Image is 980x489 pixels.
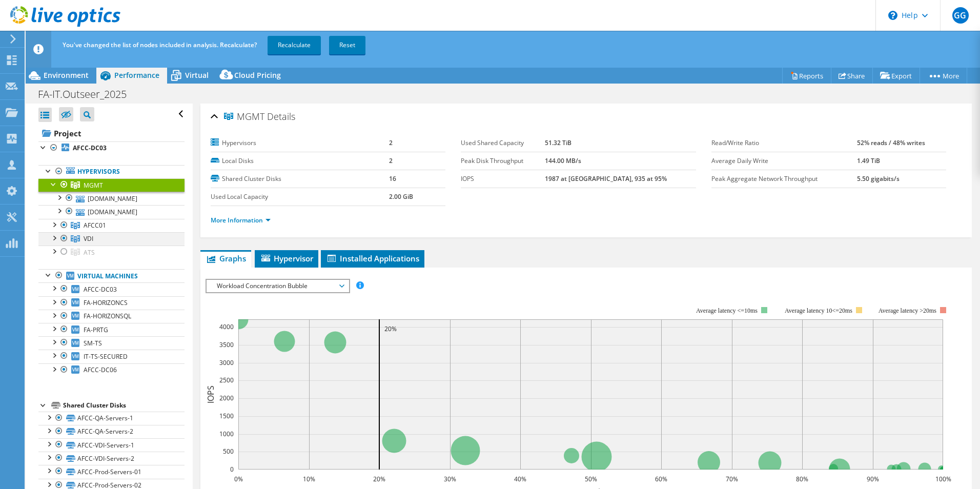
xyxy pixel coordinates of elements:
[219,376,234,384] text: 2500
[785,307,852,314] tspan: Average latency 10<=20ms
[952,7,969,24] span: GG
[38,125,185,141] a: Project
[223,447,234,456] text: 500
[206,253,246,263] span: Graphs
[38,465,185,478] a: AFCC-Prod-Servers-01
[267,110,295,123] span: Details
[384,324,397,333] text: 20%
[857,174,900,183] b: 5.50 gigabits/s
[38,192,185,205] a: [DOMAIN_NAME]
[326,253,419,263] span: Installed Applications
[211,216,271,225] a: More Information
[329,36,365,54] a: Reset
[38,165,185,178] a: Hypervisors
[38,310,185,323] a: FA-HORIZONSQL
[185,70,209,80] span: Virtual
[38,412,185,425] a: AFCC-QA-Servers-1
[38,269,185,282] a: Virtual Machines
[211,192,389,202] label: Used Local Capacity
[879,307,936,314] text: Average latency >20ms
[711,174,857,184] label: Peak Aggregate Network Throughput
[38,282,185,296] a: AFCC-DC03
[84,339,102,348] span: SM-TS
[44,70,89,80] span: Environment
[211,138,389,148] label: Hypervisors
[84,285,117,294] span: AFCC-DC03
[84,325,108,334] span: FA-PRTG
[211,156,389,166] label: Local Disks
[38,350,185,363] a: IT-TS-SECURED
[211,174,389,184] label: Shared Cluster Disks
[219,430,234,438] text: 1000
[260,253,313,263] span: Hypervisor
[212,280,343,292] span: Workload Concentration Bubble
[444,475,456,483] text: 30%
[219,412,234,420] text: 1500
[545,156,581,165] b: 144.00 MB/s
[224,112,264,122] span: MGMT
[84,298,128,307] span: FA-HORIZONCS
[205,385,216,403] text: IOPS
[796,475,808,483] text: 80%
[234,475,242,483] text: 0%
[782,68,831,84] a: Reports
[33,89,142,100] h1: FA-IT.Outseer_2025
[38,178,185,192] a: MGMT
[545,138,571,147] b: 51.32 TiB
[711,156,857,166] label: Average Daily Write
[38,323,185,336] a: FA-PRTG
[219,340,234,349] text: 3500
[73,144,107,152] b: AFCC-DC03
[857,156,880,165] b: 1.49 TiB
[857,138,925,147] b: 52% reads / 48% writes
[373,475,385,483] text: 20%
[514,475,526,483] text: 40%
[84,352,128,361] span: IT-TS-SECURED
[84,312,131,320] span: FA-HORIZONSQL
[696,307,758,314] tspan: Average latency <=10ms
[38,336,185,350] a: SM-TS
[38,425,185,438] a: AFCC-QA-Servers-2
[888,11,897,20] svg: \n
[268,36,321,54] a: Recalculate
[38,296,185,310] a: FA-HORIZONCS
[461,156,545,166] label: Peak Disk Throughput
[38,232,185,246] a: VDI
[545,174,667,183] b: 1987 at [GEOGRAPHIC_DATA], 935 at 95%
[63,40,257,49] span: You've changed the list of nodes included in analysis. Recalculate?
[38,363,185,377] a: AFCC-DC06
[711,138,857,148] label: Read/Write Ratio
[935,475,951,483] text: 100%
[84,365,117,374] span: AFCC-DC06
[867,475,879,483] text: 90%
[84,248,95,257] span: ATS
[389,192,413,201] b: 2.00 GiB
[872,68,920,84] a: Export
[389,174,396,183] b: 16
[84,234,93,243] span: VDI
[389,138,393,147] b: 2
[726,475,738,483] text: 70%
[461,174,545,184] label: IOPS
[38,219,185,232] a: AFCC01
[38,141,185,155] a: AFCC-DC03
[219,358,234,367] text: 3000
[303,475,315,483] text: 10%
[63,399,185,412] div: Shared Cluster Disks
[389,156,393,165] b: 2
[38,452,185,465] a: AFCC-VDI-Servers-2
[219,394,234,402] text: 2000
[38,438,185,452] a: AFCC-VDI-Servers-1
[655,475,667,483] text: 60%
[38,246,185,259] a: ATS
[84,221,106,230] span: AFCC01
[234,70,281,80] span: Cloud Pricing
[585,475,597,483] text: 50%
[230,465,234,474] text: 0
[920,68,967,84] a: More
[114,70,159,80] span: Performance
[831,68,873,84] a: Share
[461,138,545,148] label: Used Shared Capacity
[84,181,103,190] span: MGMT
[219,322,234,331] text: 4000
